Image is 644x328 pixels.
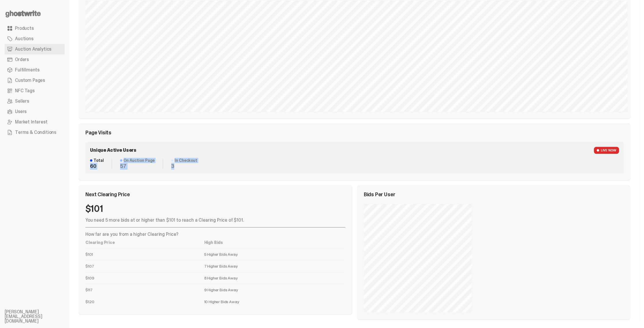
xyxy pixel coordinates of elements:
[15,78,45,83] span: Custom Pages
[85,272,204,284] td: $109
[15,88,35,93] span: NFC Tags
[5,44,65,54] a: Auction Analytics
[204,248,345,260] td: 5 Higher Bids Away
[85,232,345,237] p: How far are you from a higher Clearing Price?
[5,117,65,127] a: Market Interest
[85,237,204,249] th: Clearing Price
[171,158,197,162] dt: In Checkout
[85,260,204,272] td: $107
[85,218,345,223] p: You need 5 more bids at or higher than $101 to reach a Clearing Price of $101.
[15,109,27,114] span: Users
[5,127,65,138] a: Terms & Conditions
[5,23,65,34] a: Products
[594,147,619,154] span: LIVE NOW
[15,26,34,31] span: Products
[85,204,345,213] div: $101
[85,192,130,197] span: Next Clearing Price
[85,248,204,260] td: $101
[90,148,136,153] span: Unique Active Users
[5,310,74,323] li: [PERSON_NAME][EMAIL_ADDRESS][DOMAIN_NAME]
[15,47,51,51] span: Auction Analytics
[5,86,65,96] a: NFC Tags
[5,75,65,86] a: Custom Pages
[85,296,204,307] td: $120
[5,65,65,75] a: Fulfillments
[204,260,345,272] td: 7 Higher Bids Away
[120,164,155,169] dd: 57
[85,130,111,135] span: Page Visits
[204,237,345,249] th: High Bids
[15,130,56,135] span: Terms & Conditions
[5,54,65,65] a: Orders
[204,284,345,296] td: 9 Higher Bids Away
[204,296,345,307] td: 10 Higher Bids Away
[5,34,65,44] a: Auctions
[15,68,40,72] span: Fulfillments
[5,96,65,106] a: Sellers
[364,192,395,197] span: Bids Per User
[15,36,33,41] span: Auctions
[15,57,29,62] span: Orders
[90,164,104,169] dd: 60
[15,99,29,103] span: Sellers
[85,284,204,296] td: $117
[171,164,197,169] dd: 3
[204,272,345,284] td: 8 Higher Bids Away
[120,158,155,162] dt: On Auction Page
[90,158,104,162] dt: Total
[5,106,65,117] a: Users
[15,120,48,124] span: Market Interest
